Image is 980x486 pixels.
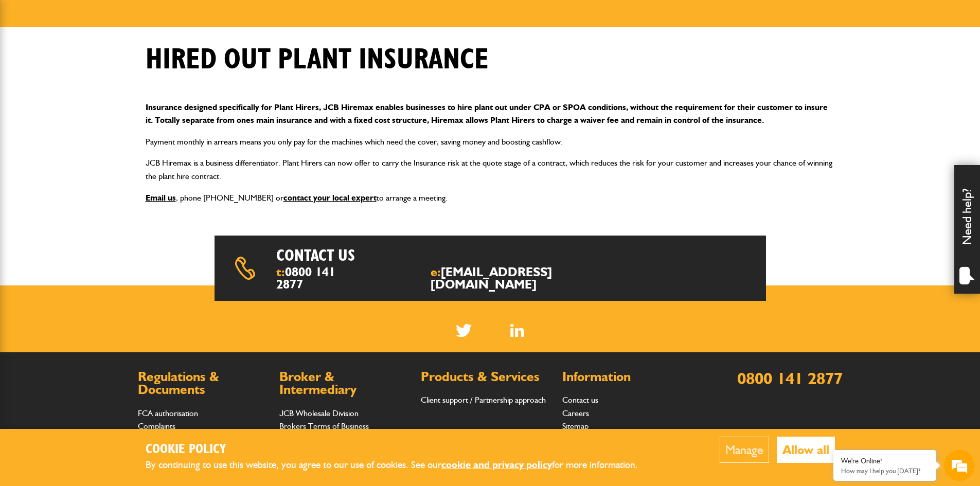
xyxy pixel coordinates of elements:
a: Complaints [138,421,175,431]
p: Insurance designed specifically for Plant Hirers, JCB Hiremax enables businesses to hire plant ou... [146,101,835,127]
a: cookie and privacy policy [441,459,552,471]
p: , phone [PHONE_NUMBER] or to arrange a meeting. [146,191,835,205]
a: JCB Wholesale Division [279,408,359,418]
h2: Contact us [276,246,518,265]
a: contact your local expert [283,193,377,203]
h2: Information [562,370,693,384]
button: Manage [720,437,769,463]
a: 0800 141 2877 [276,264,335,292]
span: t: [276,266,344,291]
a: [EMAIL_ADDRESS][DOMAIN_NAME] [431,264,552,292]
h2: Regulations & Documents [138,370,269,397]
a: FCA authorisation [138,408,198,418]
img: Linked In [510,324,524,337]
button: Allow all [777,437,835,463]
p: Payment monthly in arrears means you only pay for the machines which need the cover, saving money... [146,135,835,149]
h1: Hired out plant insurance [146,43,489,77]
p: By continuing to use this website, you agree to our use of cookies. See our for more information. [146,457,655,473]
p: How may I help you today? [841,467,929,475]
h2: Products & Services [421,370,552,384]
h2: Broker & Intermediary [279,370,411,397]
h2: Cookie Policy [146,442,655,458]
span: e: [431,266,603,291]
a: Email us [146,193,176,203]
img: Twitter [456,324,472,337]
p: JCB Hiremax is a business differentiator. Plant Hirers can now offer to carry the Insurance risk ... [146,156,835,183]
a: 0800 141 2877 [737,368,843,388]
a: Client support / Partnership approach [421,395,546,405]
a: Careers [562,408,589,418]
div: Need help? [954,165,980,294]
a: Contact us [562,395,598,405]
div: We're Online! [841,457,929,465]
a: Sitemap [562,421,589,431]
a: LinkedIn [510,324,524,337]
a: Brokers Terms of Business [279,421,369,431]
